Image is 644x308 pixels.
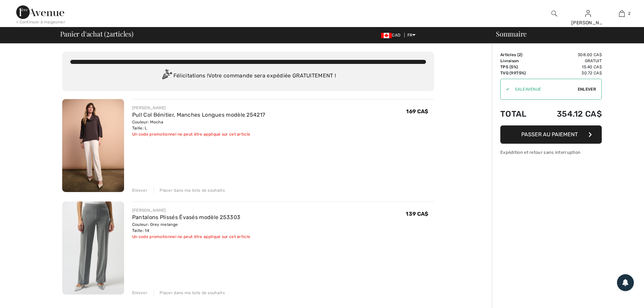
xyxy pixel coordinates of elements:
span: 169 CA$ [406,108,428,115]
div: Expédition et retour sans interruption [500,149,602,156]
a: 2 [605,9,638,18]
td: 308.00 CA$ [538,52,602,58]
span: Enlever [578,86,596,92]
div: Placer dans ma liste de souhaits [154,187,225,193]
div: Enlever [132,290,147,296]
span: 139 CA$ [406,211,428,217]
div: Sommaire [488,30,640,37]
img: Canadian Dollar [381,33,392,38]
div: Un code promotionnel ne peut être appliqué sur cet article [132,131,265,137]
img: Mes infos [585,9,591,18]
div: Un code promotionnel ne peut être appliqué sur cet article [132,234,250,240]
td: 30.72 CA$ [538,70,602,76]
button: Passer au paiement [500,125,602,144]
div: Enlever [132,187,147,193]
div: Félicitations ! Votre commande sera expédiée GRATUITEMENT ! [70,69,426,83]
td: TVQ (9.975%) [500,70,538,76]
a: Pull Col Bénitier, Manches Longues modèle 254217 [132,112,265,118]
div: Couleur: Mocha Taille: L [132,119,265,131]
div: ✔ [501,86,509,92]
div: [PERSON_NAME] [132,105,265,111]
img: recherche [551,9,557,18]
span: 2 [628,10,630,17]
div: < Continuer à magasiner [16,19,65,25]
span: Passer au paiement [521,131,578,138]
span: CAD [381,33,403,38]
a: Pantalons Plissés Évasés modèle 253303 [132,214,240,220]
td: Articles ( ) [500,52,538,58]
img: Pull Col Bénitier, Manches Longues modèle 254217 [62,99,124,192]
span: 2 [106,29,110,38]
td: Livraison [500,58,538,64]
img: Mon panier [619,9,625,18]
img: Pantalons Plissés Évasés modèle 253303 [62,202,124,294]
input: Code promo [509,79,578,99]
div: [PERSON_NAME] [132,207,250,213]
td: 15.40 CA$ [538,64,602,70]
td: TPS (5%) [500,64,538,70]
img: Congratulation2.svg [160,69,173,83]
td: Gratuit [538,58,602,64]
span: 2 [519,52,521,57]
td: 354.12 CA$ [538,102,602,125]
span: FR [407,33,416,38]
a: Se connecter [585,10,591,17]
div: [PERSON_NAME] [571,19,604,26]
img: 1ère Avenue [16,5,64,19]
span: Panier d'achat ( articles) [60,30,134,37]
div: Placer dans ma liste de souhaits [154,290,225,296]
div: Couleur: Grey melange Taille: 14 [132,221,250,234]
td: Total [500,102,538,125]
